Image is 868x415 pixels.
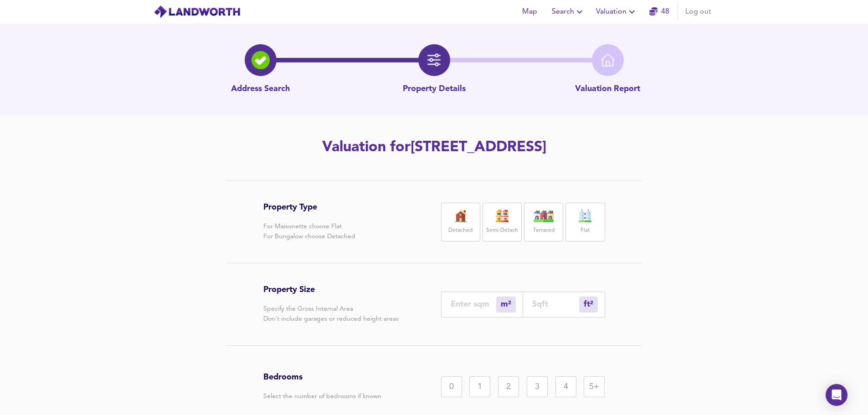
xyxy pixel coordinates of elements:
label: Detached [448,225,473,236]
div: 0 [441,376,462,397]
button: Map [515,3,544,21]
p: Specify the Gross Internal Area Don't include garages or reduced height areas [263,304,399,324]
span: Log out [685,5,711,18]
p: Select the number of bedrooms if known [263,391,381,401]
button: Valuation [592,3,641,21]
button: 48 [645,3,674,21]
label: Semi-Detach [486,225,518,236]
a: 48 [649,5,669,18]
label: Flat [580,225,590,236]
button: Search [548,3,589,21]
div: m² [496,297,516,313]
div: Flat [565,203,605,241]
div: 5+ [584,376,605,397]
h3: Bedrooms [263,372,381,382]
div: Open Intercom Messenger [826,384,847,406]
p: Property Details [403,83,466,95]
div: Terraced [524,203,563,241]
span: Search [552,5,585,18]
label: Terraced [533,225,555,236]
img: flat-icon [574,210,596,222]
h3: Property Size [263,285,399,295]
h2: Valuation for [STREET_ADDRESS] [176,138,692,158]
div: 3 [527,376,548,397]
p: For Maisonette choose Flat For Bungalow choose Detached [263,221,355,241]
p: Address Search [231,83,290,95]
div: Detached [441,203,480,241]
span: Map [519,5,541,18]
img: logo [154,5,241,19]
input: Sqft [532,299,579,309]
img: house-icon [449,210,472,222]
div: 1 [469,376,490,397]
div: 2 [498,376,519,397]
span: Valuation [596,5,637,18]
div: 4 [555,376,576,397]
button: Log out [682,3,715,21]
img: house-icon [491,210,514,222]
p: Valuation Report [575,83,640,95]
div: Semi-Detach [483,203,522,241]
img: home-icon [601,53,615,67]
img: filter-icon [427,53,441,67]
div: m² [579,297,598,313]
img: house-icon [532,210,555,222]
img: search-icon [252,51,270,69]
input: Enter sqm [451,299,496,309]
h3: Property Type [263,202,355,212]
